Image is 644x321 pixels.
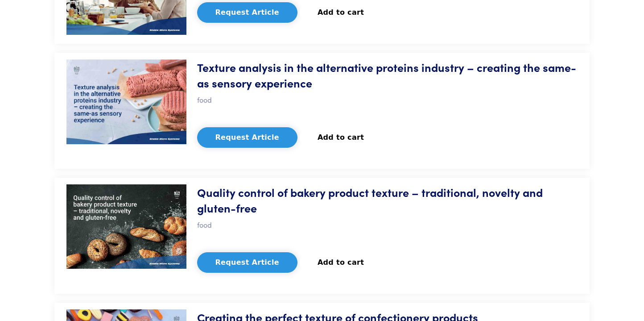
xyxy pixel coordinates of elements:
p: food [197,94,212,106]
h5: Quality control of bakery product texture – traditional, novelty and gluten-free [197,184,578,216]
img: food-baking.jpg [66,184,186,269]
button: Add to cart [300,3,382,22]
button: Request Article [197,127,297,148]
button: Request Article [197,252,297,273]
img: food-alt-proteins.jpg [66,59,186,144]
button: Request Article [197,2,297,23]
button: Add to cart [300,128,382,147]
h5: Texture analysis in the alternative proteins industry – creating the same-as sensory experience [197,59,578,91]
p: food [197,219,212,231]
button: Add to cart [300,253,382,272]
